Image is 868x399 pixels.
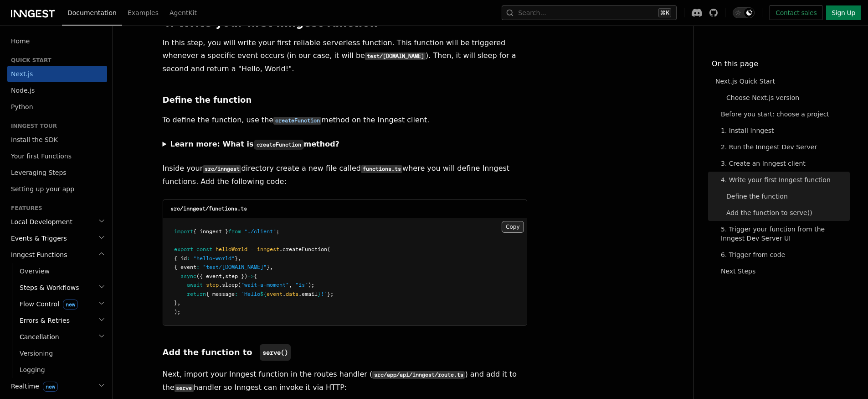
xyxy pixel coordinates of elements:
button: Errors & Retries [16,312,107,329]
span: , [270,264,273,270]
a: Examples [122,3,164,25]
span: Your first Functions [11,152,72,160]
span: Inngest Functions [7,250,67,259]
span: Documentation [67,9,117,16]
span: Add the function to serve() [726,208,812,217]
span: return [187,291,206,297]
span: { [254,273,257,279]
span: Home [11,37,30,46]
span: Overview [20,268,50,275]
span: : [187,255,190,262]
span: Examples [128,9,159,16]
code: functions.ts [361,165,402,173]
a: Versioning [16,345,107,362]
a: createFunction [273,115,321,124]
span: : [196,264,200,270]
span: .email [298,291,318,297]
span: .createFunction [279,246,327,252]
span: import [174,228,193,235]
a: 6. Trigger from code [717,247,850,263]
span: 1. Install Inngest [721,126,774,135]
span: async [180,273,196,279]
span: Next.js Quick Start [715,77,775,86]
span: `Hello [241,291,260,297]
span: 4. Write your first Inngest function [721,175,831,184]
code: src/inngest/functions.ts [170,205,247,212]
span: Features [7,205,42,212]
span: 6. Trigger from code [721,250,785,259]
span: "1s" [295,282,308,288]
span: const [196,246,212,252]
span: ${ [260,291,267,297]
a: Setting up your app [7,181,107,197]
span: Before you start: choose a project [721,110,829,119]
a: 4. Write your first Inngest function [717,172,850,188]
span: ; [276,228,279,235]
a: Logging [16,362,107,378]
span: Realtime [7,382,58,391]
code: createFunction [273,117,321,125]
span: { inngest } [193,228,228,235]
span: Python [11,103,33,110]
span: { id [174,255,187,262]
code: src/inngest [203,165,241,173]
a: 2. Run the Inngest Dev Server [717,139,850,155]
button: Copy [502,221,524,233]
code: src/app/api/inngest/route.ts [372,371,465,379]
span: ( [327,246,330,252]
span: 5. Trigger your function from the Inngest Dev Server UI [721,225,850,243]
span: "test/[DOMAIN_NAME]" [203,264,267,270]
span: ); [174,309,180,315]
span: new [43,382,58,392]
a: Before you start: choose a project [717,106,850,122]
span: Local Development [7,217,72,226]
span: : [235,291,238,297]
button: Realtimenew [7,378,107,394]
span: Events & Triggers [7,234,67,243]
a: Python [7,99,107,115]
span: } [174,299,177,306]
span: } [235,255,238,262]
span: 2. Run the Inngest Dev Server [721,142,817,152]
span: "./client" [244,228,276,235]
code: createFunction [254,140,304,150]
span: !` [321,291,327,297]
span: data [286,291,298,297]
span: helloWorld [216,246,247,252]
span: Next.js [11,70,33,78]
span: Versioning [20,350,53,357]
span: await [187,282,203,288]
span: Quick start [7,57,51,64]
span: Setting up your app [11,185,74,193]
a: Documentation [62,3,122,26]
span: . [282,291,286,297]
a: Add the function toserve() [163,344,291,361]
span: Choose Next.js version [726,93,799,102]
a: Install the SDK [7,131,107,148]
span: Errors & Retries [16,316,70,325]
span: Leveraging Steps [11,169,67,176]
span: { message [206,291,235,297]
a: Choose Next.js version [723,89,850,106]
span: step [206,282,219,288]
a: AgentKit [164,3,202,25]
div: Inngest Functions [7,263,107,378]
span: ( [238,282,241,288]
a: Next.js Quick Start [712,73,850,89]
p: In this step, you will write your first reliable serverless function. This function will be trigg... [163,37,527,75]
button: Steps & Workflows [16,279,107,296]
span: step }) [225,273,247,279]
span: "wait-a-moment" [241,282,289,288]
a: 1. Install Inngest [717,122,850,139]
button: Cancellation [16,329,107,345]
a: Overview [16,263,107,279]
span: } [267,264,270,270]
p: To define the function, use the method on the Inngest client. [163,114,527,127]
span: Inngest tour [7,122,57,130]
code: serve() [260,344,291,361]
span: Next Steps [721,267,755,276]
span: => [247,273,254,279]
span: }; [327,291,334,297]
span: , [222,273,225,279]
span: inngest [257,246,279,252]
